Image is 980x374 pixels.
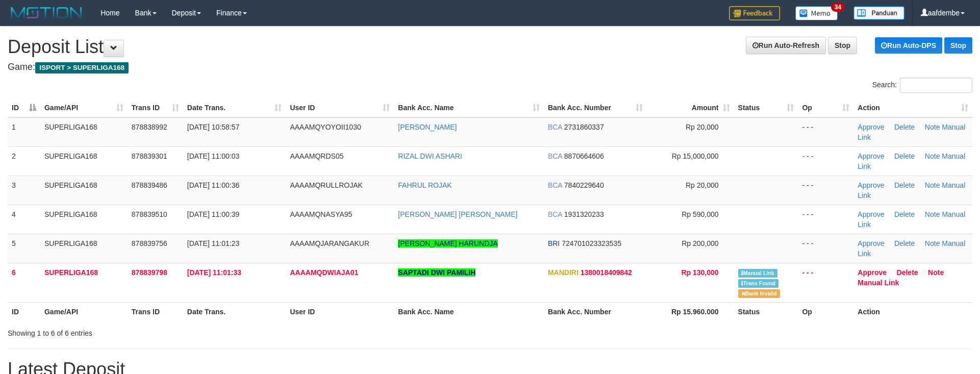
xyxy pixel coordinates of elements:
[798,302,853,321] th: Op
[548,210,562,218] span: BCA
[798,176,853,205] td: - - -
[398,181,451,189] a: FAHRUL ROJAK
[286,302,394,321] th: User ID
[40,176,128,205] td: SUPERLIGA168
[798,205,853,234] td: - - -
[858,239,884,247] a: Approve
[398,152,462,160] a: RIZAL DWI ASHARI
[894,239,915,247] a: Delete
[853,6,904,20] img: panduan.png
[858,268,887,277] a: Approve
[187,181,239,189] span: [DATE] 11:00:36
[183,302,286,321] th: Date Trans.
[858,152,965,170] a: Manual Link
[564,210,604,218] span: Copy 1931320233 to clipboard
[394,302,544,321] th: Bank Acc. Name
[746,37,826,54] a: Run Auto-Refresh
[795,6,838,20] img: Button%20Memo.svg
[894,152,915,160] a: Delete
[858,279,899,287] a: Manual Link
[798,234,853,263] td: - - -
[831,3,845,12] span: 34
[682,210,718,218] span: Rp 590,000
[40,234,128,263] td: SUPERLIGA168
[925,210,940,218] a: Note
[925,239,940,247] a: Note
[398,123,457,131] a: [PERSON_NAME]
[738,289,780,298] span: Bank is not match
[894,210,915,218] a: Delete
[290,239,369,247] span: AAAAMQJARANGAKUR
[290,152,343,160] span: AAAAMQRDS05
[894,123,915,131] a: Delete
[858,210,965,229] a: Manual Link
[858,181,884,189] a: Approve
[8,263,40,302] td: 6
[40,146,128,176] td: SUPERLIGA168
[128,302,183,321] th: Trans ID
[548,123,562,131] span: BCA
[925,123,940,131] a: Note
[290,123,361,131] span: AAAAMQYOYOII1030
[8,62,972,72] h4: Game:
[858,123,965,141] a: Manual Link
[686,123,719,131] span: Rp 20,000
[35,62,129,73] span: ISPORT > SUPERLIGA168
[647,98,734,117] th: Amount: activate to sort column ascending
[798,146,853,176] td: - - -
[548,239,560,247] span: BRI
[828,37,857,54] a: Stop
[128,98,183,117] th: Trans ID: activate to sort column ascending
[872,78,972,93] label: Search:
[40,263,128,302] td: SUPERLIGA168
[290,210,352,218] span: AAAAMQNASYA95
[40,205,128,234] td: SUPERLIGA168
[290,181,362,189] span: AAAAMQRULLROJAK
[858,152,884,160] a: Approve
[734,302,798,321] th: Status
[8,98,40,117] th: ID: activate to sort column descending
[132,239,167,247] span: 878839756
[944,37,972,54] a: Stop
[562,239,621,247] span: Copy 724701023323535 to clipboard
[875,37,942,54] a: Run Auto-DPS
[853,98,972,117] th: Action: activate to sort column ascending
[394,98,544,117] th: Bank Acc. Name: activate to sort column ascending
[187,268,241,277] span: [DATE] 11:01:33
[682,239,718,247] span: Rp 200,000
[40,98,128,117] th: Game/API: activate to sort column ascending
[564,152,604,160] span: Copy 8870664606 to clipboard
[8,176,40,205] td: 3
[798,117,853,147] td: - - -
[132,181,167,189] span: 878839486
[672,152,719,160] span: Rp 15,000,000
[187,152,239,160] span: [DATE] 11:00:03
[398,239,497,247] a: [PERSON_NAME] HARUNDJA
[8,37,972,57] h1: Deposit List
[132,123,167,131] span: 878838992
[798,98,853,117] th: Op: activate to sort column ascending
[183,98,286,117] th: Date Trans.: activate to sort column ascending
[738,269,777,278] span: Manually Linked
[8,117,40,147] td: 1
[738,279,779,288] span: Similar transaction found
[398,210,517,218] a: [PERSON_NAME] [PERSON_NAME]
[647,302,734,321] th: Rp 15.960.000
[544,98,647,117] th: Bank Acc. Number: activate to sort column ascending
[798,263,853,302] td: - - -
[544,302,647,321] th: Bank Acc. Number
[925,181,940,189] a: Note
[681,268,718,277] span: Rp 130,000
[928,268,944,277] a: Note
[8,302,40,321] th: ID
[925,152,940,160] a: Note
[858,123,884,131] a: Approve
[132,210,167,218] span: 878839510
[858,210,884,218] a: Approve
[897,268,918,277] a: Delete
[581,268,632,277] span: Copy 1380018409842 to clipboard
[548,268,579,277] span: MANDIRI
[187,123,239,131] span: [DATE] 10:58:57
[187,239,239,247] span: [DATE] 11:01:23
[398,268,475,277] a: SAPTADI DWI PAMILIH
